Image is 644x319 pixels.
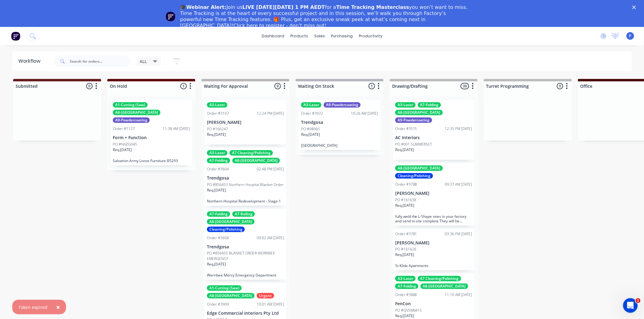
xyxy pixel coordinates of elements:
[207,262,226,267] p: Req. [DATE]
[113,158,190,163] p: Salvation Army Loose Furniture B5293
[395,147,414,153] p: Req. [DATE]
[204,100,286,145] div: A3-LaserOrder #310712:24 PM [DATE][PERSON_NAME]PO #160247Req.[DATE]
[56,303,60,311] span: ×
[18,304,47,310] div: Token expired
[311,32,328,41] div: sales
[234,23,326,28] a: Click here to register - don’t miss out!
[204,209,286,280] div: A7-FoldingA7-RollingA8-[GEOGRAPHIC_DATA]Cleaning/PolishingOrder #360809:02 AM [DATE]TrendgosaPO #...
[418,102,441,108] div: A7-Folding
[328,32,356,41] div: purchasing
[113,142,137,147] p: PO #NAZG045
[395,214,472,223] p: fully weld the L-Shape ones in your factory and send to site complete They will be craned up as 1...
[207,102,227,108] div: A3-Laser
[301,120,378,125] p: Trendgosa
[395,165,443,171] div: A8-[GEOGRAPHIC_DATA]
[163,126,190,132] div: 11:38 AM [DATE]
[207,120,284,125] p: [PERSON_NAME]
[257,166,284,172] div: 02:48 PM [DATE]
[113,147,132,153] p: Req. [DATE]
[395,240,472,246] p: [PERSON_NAME]
[395,191,472,196] p: [PERSON_NAME]
[445,231,472,237] div: 03:36 PM [DATE]
[50,300,66,314] button: Close
[395,231,417,237] div: Order #3781
[110,100,192,165] div: A1-Cutting (Saw)A8-[GEOGRAPHIC_DATA]A9-PowdercoatingOrder #112711:38 AM [DATE]Form + FunctionPO #...
[395,301,472,306] p: FenCon
[257,302,284,307] div: 10:01 AM [DATE]
[166,12,175,21] img: Profile image for Team
[11,32,20,41] img: Factory
[356,32,385,41] div: productivity
[301,102,322,108] div: A3-Laser
[113,102,148,108] div: A1-Cutting (Saw)
[259,32,287,41] a: dashboard
[395,284,418,289] div: A7-Folding
[445,182,472,187] div: 09:37 AM [DATE]
[207,166,229,172] div: Order #3604
[623,298,638,313] iframe: Intercom live chat
[207,235,229,241] div: Order #3608
[301,143,378,148] p: [GEOGRAPHIC_DATA]
[207,187,226,193] p: Req. [DATE]
[629,33,631,39] span: P
[636,298,641,303] span: 1
[395,308,422,313] p: PO #QVSM6415
[445,126,472,132] div: 12:35 PM [DATE]
[207,182,284,187] p: PO #856453 Northern Hospital Blanket Order
[18,57,43,65] div: Workflow
[421,284,468,289] div: A8-[GEOGRAPHIC_DATA]
[207,293,255,299] div: A8-[GEOGRAPHIC_DATA]
[395,203,414,208] p: Req. [DATE]
[207,211,230,217] div: A7-Folding
[70,55,130,67] input: Search for orders...
[395,135,472,140] p: AC Interiors
[418,276,461,281] div: A7 Cleaning/Polishing
[180,4,469,29] div: Join us for a you won’t want to miss. Time Tracking is at the heart of every successful project a...
[395,102,416,108] div: A3-Laser
[351,111,378,116] div: 10:26 AM [DATE]
[207,244,284,250] p: Trendgosa
[393,229,475,271] div: Order #378103:36 PM [DATE][PERSON_NAME]PO #161626Req.[DATE]St Kilda Apartments
[207,199,284,203] p: Northern Hospital Redevelopment - Stage 1
[230,150,273,156] div: A7 Cleaning/Polishing
[207,302,229,307] div: Order #3909
[113,135,190,140] p: Form + Function
[395,247,416,252] p: PO #161626
[395,197,416,203] p: PO #161638
[207,273,284,277] p: Werribee Mercy Emergency Department
[257,235,284,241] div: 09:02 AM [DATE]
[207,150,227,156] div: A3-Laser
[207,311,284,316] p: Edge Commercial Interiors Pty Ltd
[632,6,638,9] div: Close
[395,252,414,258] p: Req. [DATE]
[207,285,242,291] div: A1-Cutting (Saw)
[207,158,230,163] div: A7-Folding
[395,182,417,187] div: Order #3788
[207,126,228,132] p: PO #160247
[207,219,255,224] div: A8-[GEOGRAPHIC_DATA]
[395,276,416,281] div: A3-Laser
[301,132,320,137] p: Req. [DATE]
[395,126,417,132] div: Order #3515
[140,58,147,65] span: ALL
[113,117,150,123] div: A9-Powdercoating
[395,117,432,123] div: A9-Powdercoating
[393,100,475,160] div: A3-LaserA7-FoldingA8-[GEOGRAPHIC_DATA]A9-PowdercoatingOrder #351512:35 PM [DATE]AC InteriorsPO #0...
[445,292,472,298] div: 11:10 AM [DATE]
[395,110,443,115] div: A8-[GEOGRAPHIC_DATA]
[242,4,325,10] b: LIVE [DATE][DATE] 1 PM AEDT
[324,102,361,108] div: A9-Powdercoating
[232,211,255,217] div: A7-Rolling
[287,32,311,41] div: products
[395,263,472,268] p: St Kilda Apartments
[207,132,226,137] p: Req. [DATE]
[204,148,286,206] div: A3-LaserA7 Cleaning/PolishingA7-FoldingA8-[GEOGRAPHIC_DATA]Order #360402:48 PM [DATE]TrendgosaPO ...
[299,100,381,150] div: A3-LaserA9-PowdercoatingOrder #397210:26 AM [DATE]TrendgosaPO #98065Req.[DATE][GEOGRAPHIC_DATA]
[336,4,409,10] b: Time Tracking Masterclass
[393,163,475,226] div: A8-[GEOGRAPHIC_DATA]Cleaning/PolishingOrder #378809:37 AM [DATE][PERSON_NAME]PO #161638Req.[DATE]...
[301,111,323,116] div: Order #3972
[301,126,320,132] p: PO #98065
[257,111,284,116] div: 12:24 PM [DATE]
[113,126,135,132] div: Order #1127
[180,4,226,10] b: 🎓Webinar Alert:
